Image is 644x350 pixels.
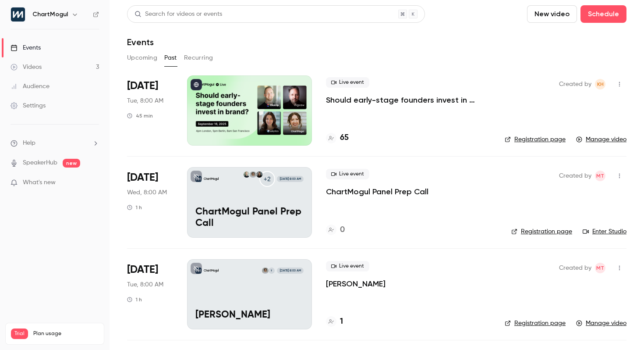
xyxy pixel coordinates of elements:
span: new [63,159,80,168]
a: [PERSON_NAME] [326,279,386,289]
img: Megan Tennant [250,171,256,178]
div: 1 h [127,204,142,211]
span: [DATE] 8:00 AM [277,176,303,182]
a: 0 [326,224,345,236]
a: 65 [326,132,349,144]
div: 1 h [127,296,142,303]
span: Live event [326,261,369,271]
a: SpeakerHub [23,158,57,168]
img: Chris Cunningham [244,171,250,178]
div: Sep 10 Wed, 8:00 AM (America/Vancouver) [127,167,173,237]
p: [PERSON_NAME] [195,310,304,321]
a: ChartMogul Panel Prep CallChartMogul+2Nicole Wojno SmithMegan TennantChris Cunningham[DATE] 8:00 ... [187,167,312,237]
span: Megan Tennant [595,263,605,273]
span: [DATE] [127,263,158,277]
div: 45 min [127,112,153,119]
span: [DATE] 8:00 AM [277,268,303,274]
h4: 65 [340,132,349,144]
span: Created by [559,79,591,89]
div: Audience [11,82,50,91]
a: Should early-stage founders invest in brand? [326,95,491,105]
span: KH [597,79,604,89]
iframe: Noticeable Trigger [88,179,99,187]
span: [DATE] [127,171,158,185]
a: ChartMogul Panel Prep Call [326,186,428,197]
span: What's new [23,178,56,187]
span: Live event [326,169,369,179]
span: Tue, 8:00 AM [127,96,163,105]
button: New video [527,5,577,23]
a: Manage video [576,319,626,328]
span: Kathryn Hurley [595,79,605,89]
h1: Events [127,37,154,47]
span: [DATE] [127,79,158,93]
a: Enter Studio [583,227,626,236]
span: Live event [326,77,369,88]
img: Nicole Wojno Smith [256,171,262,178]
a: Manage video [576,135,626,144]
div: Sep 9 Tue, 8:00 AM (America/Vancouver) [127,259,173,329]
div: +2 [259,171,275,187]
button: Schedule [580,5,626,23]
span: MT [596,263,604,273]
a: Thomas Megan TestChartMogulTMegan Tennant[DATE] 8:00 AM[PERSON_NAME] [187,259,312,329]
button: Upcoming [127,51,157,65]
h6: ChartMogul [32,10,68,19]
span: MT [596,171,604,181]
span: Help [23,139,35,148]
p: ChartMogul [204,177,219,181]
span: Trial [11,329,28,339]
img: ChartMogul [11,7,25,21]
div: Events [11,43,41,52]
a: Registration page [511,227,572,236]
div: Search for videos or events [134,10,222,19]
a: Registration page [505,135,566,144]
a: 1 [326,316,343,328]
a: Registration page [505,319,566,328]
div: Sep 16 Tue, 4:00 PM (Europe/London) [127,75,173,146]
button: Past [164,51,177,65]
span: Created by [559,171,591,181]
div: Settings [11,101,46,110]
h4: 0 [340,224,345,236]
span: Wed, 8:00 AM [127,188,167,197]
div: T [268,267,275,274]
span: Created by [559,263,591,273]
p: ChartMogul [204,268,219,273]
span: Megan Tennant [595,171,605,181]
p: ChartMogul Panel Prep Call [195,207,304,229]
span: Plan usage [33,330,99,337]
li: help-dropdown-opener [11,139,99,148]
button: Recurring [184,51,213,65]
img: Megan Tennant [262,268,268,274]
span: Tue, 8:00 AM [127,280,163,289]
div: Videos [11,63,42,71]
h4: 1 [340,316,343,328]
